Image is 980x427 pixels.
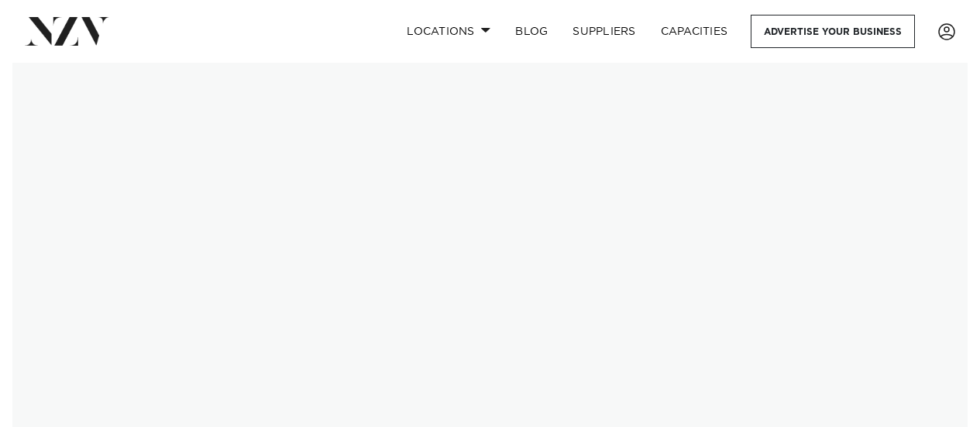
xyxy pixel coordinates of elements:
a: SUPPLIERS [560,15,648,48]
a: Locations [394,15,503,48]
img: nzv-logo.png [25,17,109,45]
a: Advertise your business [751,15,915,48]
a: Capacities [648,15,741,48]
a: BLOG [503,15,560,48]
